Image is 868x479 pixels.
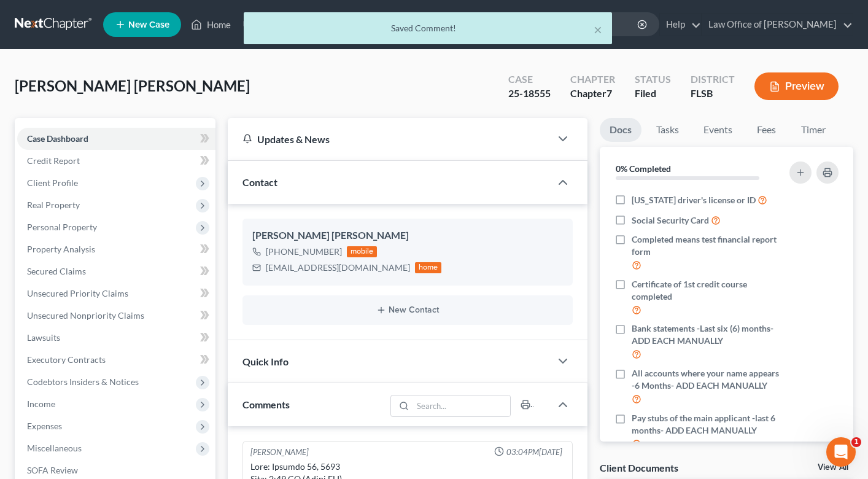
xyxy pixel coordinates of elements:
[17,128,215,150] a: Case Dashboard
[826,437,856,467] iframe: Intercom live chat
[27,354,106,365] span: Executory Contracts
[27,310,144,321] span: Unsecured Nonpriority Claims
[27,421,62,431] span: Expenses
[600,461,678,474] div: Client Documents
[27,332,60,343] span: Lawsuits
[27,288,128,298] span: Unsecured Priority Claims
[600,118,641,142] a: Docs
[252,305,563,315] button: New Contact
[415,262,442,273] div: home
[27,266,86,276] span: Secured Claims
[616,163,671,174] strong: 0% Completed
[632,214,709,227] span: Social Security Card
[242,133,536,146] div: Updates & News
[17,260,215,282] a: Secured Claims
[17,327,215,349] a: Lawsuits
[242,356,289,367] span: Quick Info
[632,412,780,437] span: Pay stubs of the main applicant -last 6 months- ADD EACH MANUALLY
[266,262,410,274] div: [EMAIL_ADDRESS][DOMAIN_NAME]
[570,72,615,87] div: Chapter
[632,367,780,392] span: All accounts where your name appears -6 Months- ADD EACH MANUALLY
[17,349,215,371] a: Executory Contracts
[413,395,510,416] input: Search...
[570,87,615,101] div: Chapter
[27,244,95,254] span: Property Analysis
[508,72,551,87] div: Case
[632,278,780,303] span: Certificate of 1st credit course completed
[506,446,562,458] span: 03:04PM[DATE]
[242,399,290,410] span: Comments
[606,87,612,99] span: 7
[632,194,756,206] span: [US_STATE] driver's license or ID
[27,177,78,188] span: Client Profile
[17,238,215,260] a: Property Analysis
[632,233,780,258] span: Completed means test financial report form
[27,200,80,210] span: Real Property
[27,376,139,387] span: Codebtors Insiders & Notices
[27,399,55,409] span: Income
[27,443,82,453] span: Miscellaneous
[632,322,780,347] span: Bank statements -Last six (6) months- ADD EACH MANUALLY
[818,463,848,472] a: View All
[27,133,88,144] span: Case Dashboard
[250,446,309,458] div: [PERSON_NAME]
[691,72,735,87] div: District
[17,150,215,172] a: Credit Report
[747,118,786,142] a: Fees
[635,87,671,101] div: Filed
[594,22,602,37] button: ×
[254,22,602,34] div: Saved Comment!
[851,437,861,447] span: 1
[17,305,215,327] a: Unsecured Nonpriority Claims
[17,282,215,305] a: Unsecured Priority Claims
[694,118,742,142] a: Events
[646,118,689,142] a: Tasks
[508,87,551,101] div: 25-18555
[754,72,839,100] button: Preview
[27,222,97,232] span: Personal Property
[242,176,277,188] span: Contact
[791,118,835,142] a: Timer
[347,246,378,257] div: mobile
[27,465,78,475] span: SOFA Review
[266,246,342,258] div: [PHONE_NUMBER]
[252,228,563,243] div: [PERSON_NAME] [PERSON_NAME]
[15,77,250,95] span: [PERSON_NAME] [PERSON_NAME]
[635,72,671,87] div: Status
[27,155,80,166] span: Credit Report
[691,87,735,101] div: FLSB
